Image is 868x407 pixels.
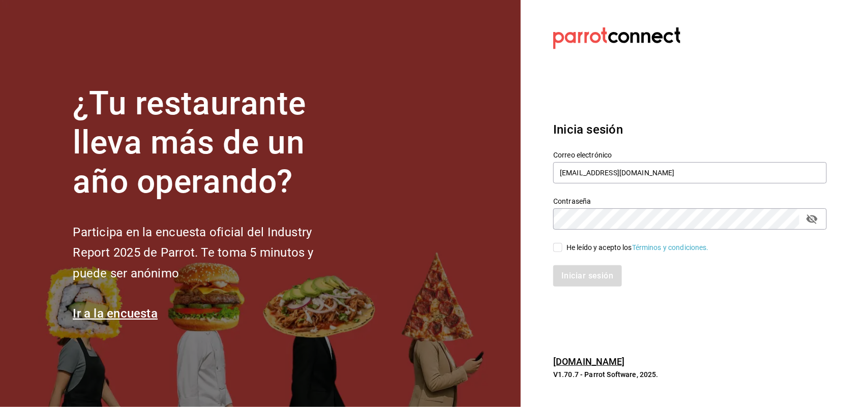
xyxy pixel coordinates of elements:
[73,306,158,321] a: Ir a la encuesta
[803,210,821,228] button: passwordField
[553,162,827,183] input: Ingresa tu correo electrónico
[73,222,347,284] h2: Participa en la encuesta oficial del Industry Report 2025 de Parrot. Te toma 5 minutos y puede se...
[632,243,709,252] a: Términos y condiciones.
[566,242,709,253] div: He leído y acepto los
[73,84,347,201] h1: ¿Tu restaurante lleva más de un año operando?
[553,356,625,367] a: [DOMAIN_NAME]
[553,120,827,139] h3: Inicia sesión
[553,198,827,205] label: Contraseña
[553,152,827,159] label: Correo electrónico
[553,369,827,380] p: V1.70.7 - Parrot Software, 2025.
